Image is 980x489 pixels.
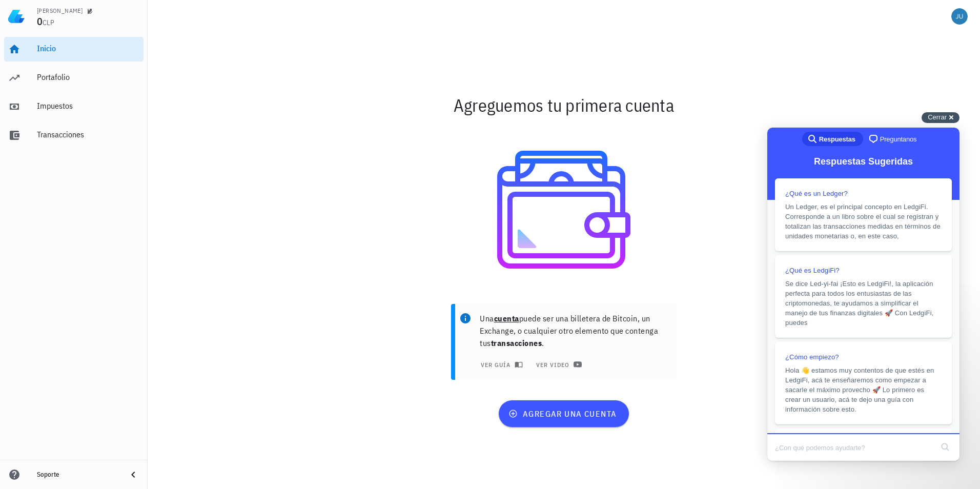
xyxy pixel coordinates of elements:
a: Portafolio [4,66,144,90]
div: Agreguemos tu primera cuenta [260,89,868,121]
a: Impuestos [4,94,144,119]
span: Cerrar [928,113,947,121]
span: 0 [37,14,43,28]
span: agregar una cuenta [511,409,617,419]
button: Cerrar [922,112,959,123]
img: LedgiFi [8,8,25,25]
span: ver guía [480,360,521,369]
iframe: Help Scout Beacon - Live Chat, Contact Form, and Knowledge Base [767,128,959,461]
b: cuenta [494,313,519,323]
button: ver guía [474,357,527,372]
div: Transacciones [37,130,139,139]
div: [PERSON_NAME] [37,7,83,15]
p: Una puede ser una billetera de Bitcoin, un Exchange, o cualquier otro elemento que contenga tus . [480,312,668,349]
a: Transacciones [4,123,144,148]
span: ver video [535,360,580,369]
div: avatar [951,8,968,25]
div: Inicio [37,44,139,53]
b: transacciones [491,338,542,348]
span: CLP [43,18,54,27]
div: Portafolio [37,72,139,82]
a: ver video [529,357,586,372]
div: Impuestos [37,101,139,111]
a: Inicio [4,37,144,62]
div: Soporte [37,471,119,479]
button: agregar una cuenta [499,400,628,427]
